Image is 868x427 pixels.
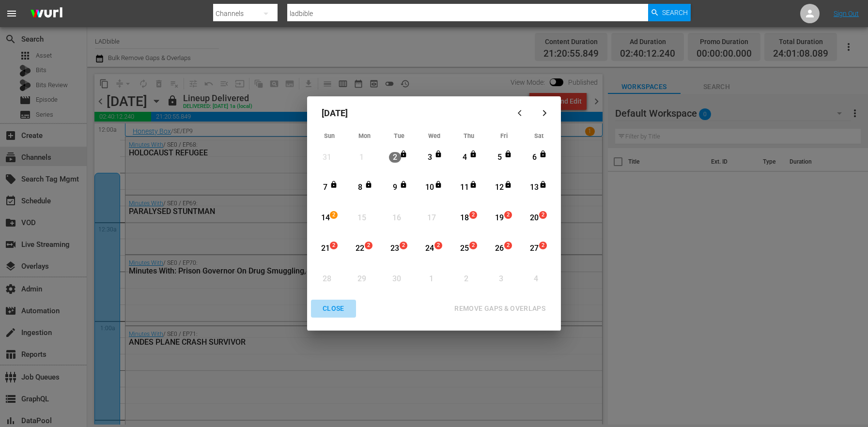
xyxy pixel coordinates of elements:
[425,274,437,285] div: 1
[390,274,403,285] div: 30
[459,213,471,224] div: 18
[312,129,556,295] div: Month View
[528,152,541,163] div: 6
[505,242,511,249] span: 2
[354,243,366,254] div: 22
[389,182,401,193] div: 9
[528,243,541,254] div: 27
[494,243,506,254] div: 26
[389,152,401,163] div: 2
[425,213,437,224] div: 17
[365,242,372,249] span: 2
[354,182,366,193] div: 8
[400,242,407,249] span: 2
[470,211,477,219] span: 2
[330,211,337,219] span: 2
[321,274,333,285] div: 28
[424,182,436,193] div: 10
[459,243,471,254] div: 25
[534,132,543,139] span: Sat
[459,152,471,163] div: 4
[424,243,436,254] div: 24
[435,242,442,249] span: 2
[356,213,368,224] div: 15
[324,132,335,139] span: Sun
[464,132,474,139] span: Thu
[394,132,404,139] span: Tue
[834,10,859,17] a: Sign Out
[319,213,331,224] div: 14
[494,152,506,163] div: 5
[356,274,368,285] div: 29
[528,182,541,193] div: 13
[356,152,368,163] div: 1
[528,213,541,224] div: 20
[662,4,688,21] span: Search
[6,8,17,19] span: menu
[540,211,546,219] span: 2
[330,242,337,249] span: 2
[315,303,352,315] div: CLOSE
[495,274,507,285] div: 3
[494,182,506,193] div: 12
[460,274,472,285] div: 2
[428,132,440,139] span: Wed
[530,274,542,285] div: 4
[424,152,436,163] div: 3
[470,242,477,249] span: 2
[311,300,356,318] button: CLOSE
[319,243,331,254] div: 21
[319,182,331,193] div: 7
[494,213,506,224] div: 19
[312,101,510,124] div: [DATE]
[358,132,371,139] span: Mon
[540,242,546,249] span: 2
[389,243,401,254] div: 23
[321,152,333,163] div: 31
[459,182,471,193] div: 11
[505,211,511,219] span: 2
[23,2,70,25] img: ans4CAIJ8jUAAAAAAAAAAAAAAAAAAAAAAAAgQb4GAAAAAAAAAAAAAAAAAAAAAAAAJMjXAAAAAAAAAAAAAAAAAAAAAAAAgAT5G...
[500,132,508,139] span: Fri
[390,213,403,224] div: 16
